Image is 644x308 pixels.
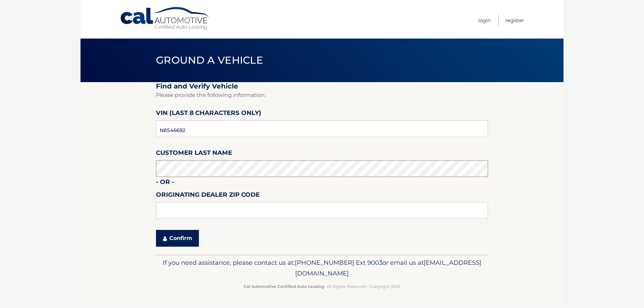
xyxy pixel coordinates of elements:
p: Please provide the following information. [156,90,488,100]
label: Customer Last Name [156,148,232,160]
label: - or - [156,177,174,189]
button: Confirm [156,230,199,247]
p: If you need assistance, please contact us at: or email us at [160,257,484,279]
span: Ground a Vehicle [156,54,263,66]
a: Cal Automotive [120,7,210,30]
h2: Find and Verify Vehicle [156,82,488,90]
a: Login [478,15,491,26]
a: Register [505,15,524,26]
span: [PHONE_NUMBER] Ext 9003 [295,259,382,266]
label: Originating Dealer Zip Code [156,190,260,202]
label: VIN (last 8 characters only) [156,108,261,120]
p: - All Rights Reserved - Copyright 2025 [160,283,484,290]
strong: Cal Automotive Certified Auto Leasing [244,284,324,289]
